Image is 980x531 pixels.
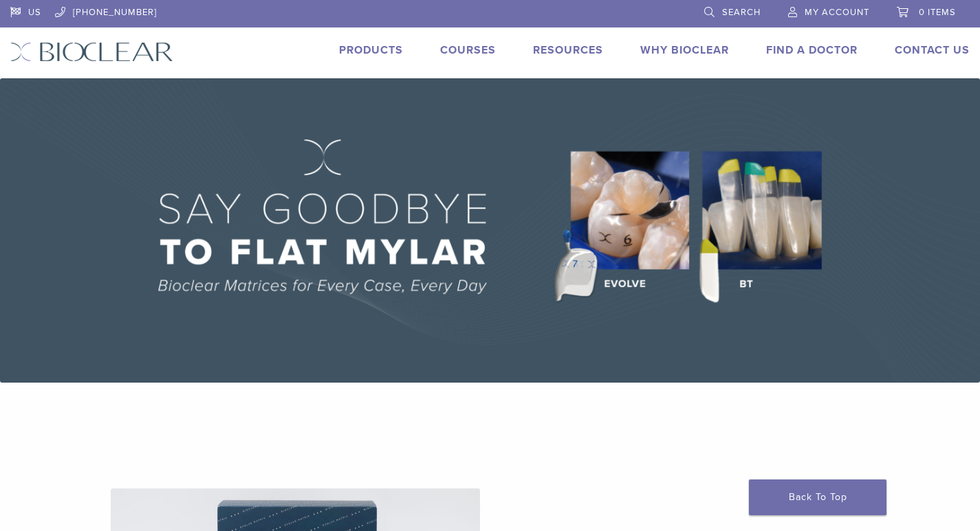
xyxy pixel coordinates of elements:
[10,42,173,62] img: Bioclear
[766,43,858,57] a: Find A Doctor
[640,43,729,57] a: Why Bioclear
[533,43,603,57] a: Resources
[722,7,761,18] span: Search
[895,43,970,57] a: Contact Us
[749,479,886,515] a: Back To Top
[919,7,956,18] span: 0 items
[805,7,869,18] span: My Account
[339,43,403,57] a: Products
[440,43,496,57] a: Courses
